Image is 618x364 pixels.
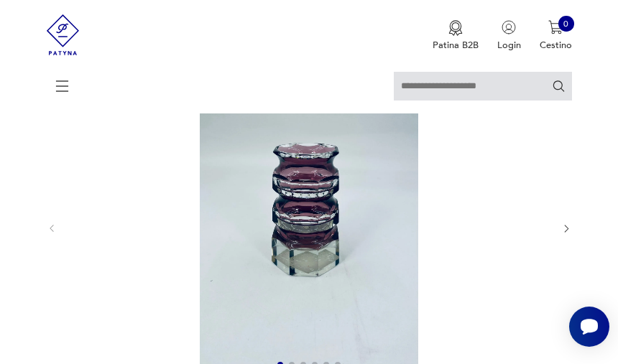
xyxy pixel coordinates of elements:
[552,79,566,93] button: Ricerca
[563,18,568,29] font: 0
[540,20,572,52] button: 0Cestino
[433,39,479,52] font: Patina B2B
[569,307,609,347] iframe: Smartsupp widget button
[433,20,479,52] button: Patina B2B
[502,20,516,34] img: Icona utente
[448,20,463,36] img: Icona della medaglia
[497,20,521,52] button: Login
[548,20,563,34] img: Icona del carrello
[433,20,479,52] a: Icona della medagliaPatina B2B
[540,39,572,52] font: Cestino
[497,39,521,52] font: Login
